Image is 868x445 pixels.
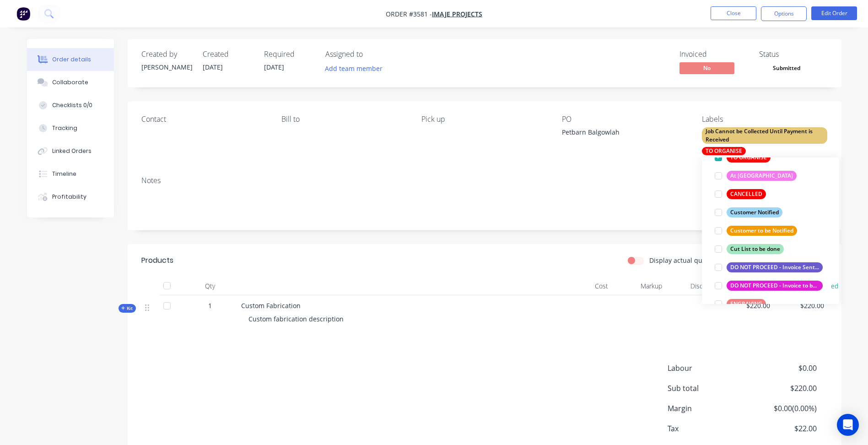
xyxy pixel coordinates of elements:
button: At [GEOGRAPHIC_DATA] [711,169,800,182]
div: Qty [183,277,237,295]
div: TO ORGANISE [727,152,771,163]
div: Order details [52,55,91,64]
button: Collaborate [27,71,114,94]
span: [DATE] [203,63,223,71]
button: Customer to be Notified [711,224,801,237]
div: Pick up [421,115,547,124]
div: At [GEOGRAPHIC_DATA] [727,171,797,181]
div: Status [759,50,828,59]
button: edit [831,281,843,291]
button: CANCELLED [711,188,770,201]
div: Labels [702,115,827,124]
div: Tracking [52,124,77,132]
button: Order details [27,48,114,71]
span: Labour [668,363,749,374]
div: [PERSON_NAME] [141,62,192,72]
div: Markup [612,277,666,295]
span: $22.00 [749,423,816,434]
div: CANCELLED [727,189,766,199]
label: Display actual quantities [649,255,725,265]
button: TO ORGANISE [711,151,774,164]
div: Collaborate [52,78,88,87]
div: Kit [119,304,136,313]
a: Imaje Projects [432,10,482,18]
span: Order #3581 - [386,10,432,18]
div: PO [562,115,687,124]
div: ENGRAVING [727,299,766,309]
button: Options [761,6,807,21]
span: $220.00 [777,301,824,310]
span: $220.00 [723,301,770,310]
span: Custom Fabrication [241,301,301,310]
div: TO ORGANISE [702,147,746,155]
button: DO NOT PROCEED - Invoice to be Sent [711,279,826,292]
div: Customer Notified [727,207,782,217]
button: Profitability [27,185,114,208]
span: Submitted [759,62,814,74]
span: 1 [208,301,212,310]
div: DO NOT PROCEED - Invoice to be Sent [727,281,823,291]
div: Products [141,255,173,266]
div: Created by [141,50,192,59]
span: $0.00 ( 0.00 %) [749,403,816,414]
span: [DATE] [264,63,284,71]
span: No [679,62,734,74]
span: Custom fabrication description [248,315,344,323]
div: Customer to be Notified [727,226,797,236]
button: Timeline [27,163,114,185]
button: DO NOT PROCEED - Invoice Sent Awaiting Payment [711,261,826,274]
div: Required [264,50,314,59]
button: Edit Order [811,6,857,20]
div: Checklists 0/0 [52,101,92,109]
button: Submitted [759,62,814,76]
span: Kit [121,305,133,312]
div: DO NOT PROCEED - Invoice Sent Awaiting Payment [727,262,823,272]
div: Bill to [281,115,407,124]
span: Tax [668,423,749,434]
span: Sub total [668,383,749,394]
button: ENGRAVING [711,298,770,310]
button: Close [711,6,756,20]
button: Customer Notified [711,206,786,219]
span: $0.00 [749,363,816,374]
div: Cut List to be done [727,244,784,254]
div: Discount [666,277,720,295]
div: Assigned to [325,50,417,59]
button: Cut List to be done [711,243,787,255]
div: Invoiced [679,50,748,59]
button: Linked Orders [27,140,114,163]
div: Created [203,50,253,59]
span: $220.00 [749,383,816,394]
div: Open Intercom Messenger [837,414,859,436]
button: Add team member [320,62,387,75]
div: Notes [141,176,828,185]
button: Tracking [27,117,114,140]
button: Add team member [325,62,388,75]
button: Checklists 0/0 [27,94,114,117]
div: Timeline [52,170,76,178]
div: Petbarn Balgowlah [562,127,676,140]
div: Contact [141,115,267,124]
img: Factory [16,7,30,21]
div: Job Cannot be Collected Until Payment is Received [702,127,827,144]
div: Cost [558,277,612,295]
div: Linked Orders [52,147,92,155]
span: Margin [668,403,749,414]
div: Profitability [52,193,86,201]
